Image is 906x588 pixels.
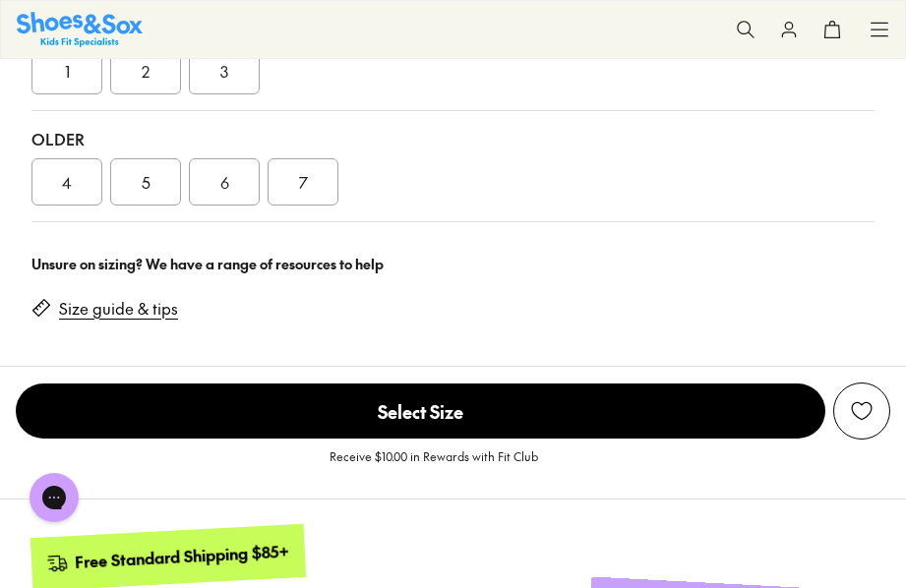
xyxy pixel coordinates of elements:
div: Free Standard Shipping $85+ [75,541,290,573]
span: 4 [62,170,72,194]
button: Add to Wishlist [833,382,890,440]
span: Select Size [16,383,825,439]
span: 5 [142,170,151,194]
img: SNS_Logo_Responsive.svg [17,12,143,46]
span: 1 [65,59,70,83]
span: 6 [220,170,229,194]
iframe: Gorgias live chat messenger [20,466,89,529]
a: Size guide & tips [59,298,178,320]
div: Older [31,127,875,150]
span: 2 [142,59,150,83]
span: 3 [220,59,228,83]
button: Select Size [16,382,825,440]
p: Receive $10.00 in Rewards with Fit Club [330,447,538,483]
div: Unsure on sizing? We have a range of resources to help [31,254,875,274]
a: Shoes & Sox [17,12,143,46]
span: 7 [299,170,308,194]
